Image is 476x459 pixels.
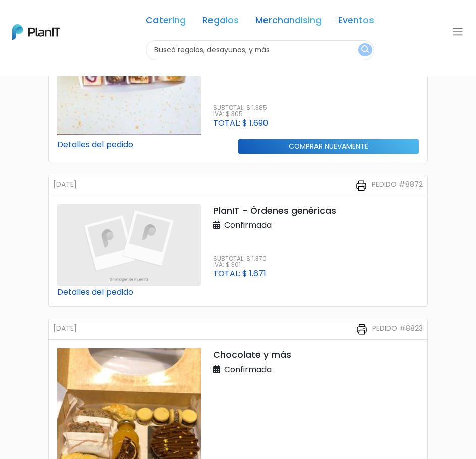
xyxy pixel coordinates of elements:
[213,348,419,361] p: Chocolate y más
[356,323,368,335] img: printer-31133f7acbd7ec30ea1ab4a3b6864c9b5ed483bd8d1a339becc4798053a55bbc.svg
[338,16,374,28] a: Eventos
[57,286,133,298] a: Detalles del pedido
[53,179,77,192] small: [DATE]
[146,40,374,60] input: Buscá regalos, desayunos, y más
[52,10,145,29] div: ¿Necesitás ayuda?
[202,16,239,28] a: Regalos
[213,219,272,232] p: Confirmada
[57,204,201,286] img: planit_placeholder-9427b205c7ae5e9bf800e9d23d5b17a34c4c1a44177066c4629bad40f2d9547d.png
[213,262,267,268] p: IVA: $ 301
[213,105,268,111] p: Subtotal: $ 1.385
[213,204,419,217] p: PlanIT - Órdenes genéricas
[213,256,267,262] p: Subtotal: $ 1.370
[213,119,268,127] p: Total: $ 1.690
[238,139,419,154] input: Comprar nuevamente
[372,179,423,192] small: Pedido #8872
[372,323,423,336] small: Pedido #8823
[12,24,60,40] img: PlanIt Logo
[146,16,186,28] a: Catering
[361,45,369,55] img: search_button-432b6d5273f82d61273b3651a40e1bd1b912527efae98b1b7a1b2c0702e16a8d.svg
[53,323,77,336] small: [DATE]
[213,364,272,376] p: Confirmada
[255,16,322,28] a: Merchandising
[57,139,133,150] a: Detalles del pedido
[355,180,367,192] img: printer-31133f7acbd7ec30ea1ab4a3b6864c9b5ed483bd8d1a339becc4798053a55bbc.svg
[213,270,267,278] p: Total: $ 1.671
[213,111,268,117] p: IVA: $ 305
